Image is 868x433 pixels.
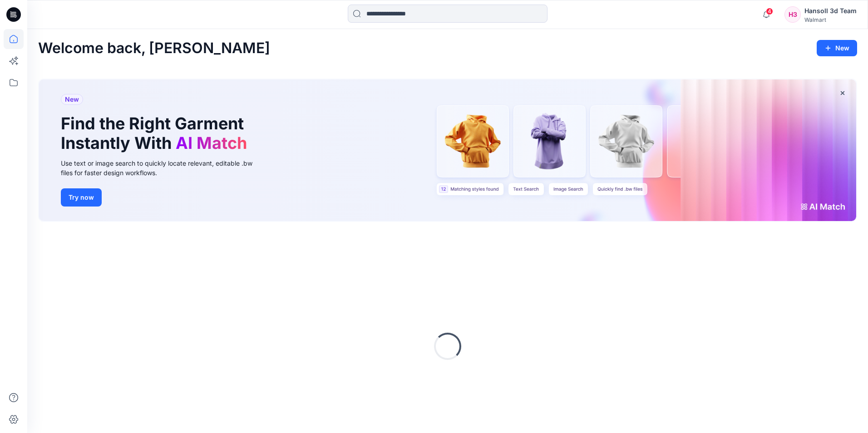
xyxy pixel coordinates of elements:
[65,94,79,105] span: New
[61,158,265,177] div: Use text or image search to quickly locate relevant, editable .bw files for faster design workflows.
[784,6,801,23] div: H3
[61,188,102,207] button: Try now
[804,5,857,16] div: Hansoll 3d Team
[766,8,773,15] span: 4
[804,16,857,23] div: Walmart
[176,133,247,153] span: AI Match
[38,40,270,57] h2: Welcome back, [PERSON_NAME]
[61,114,252,153] h1: Find the Right Garment Instantly With
[817,40,857,56] button: New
